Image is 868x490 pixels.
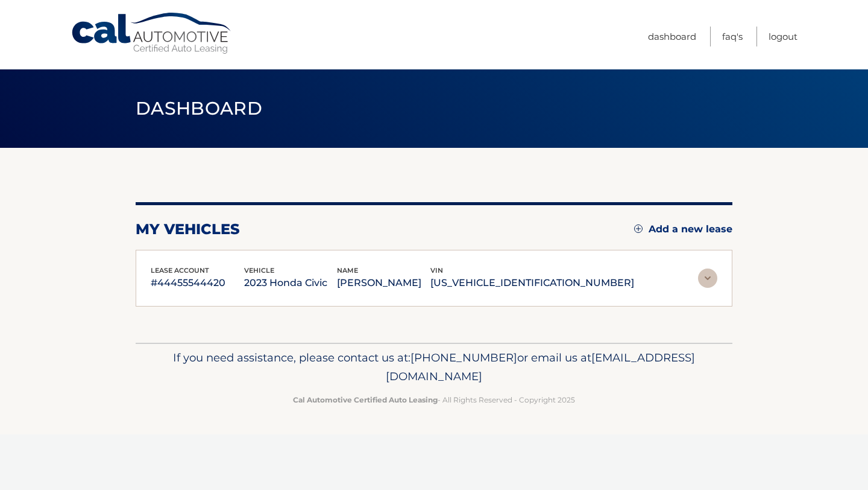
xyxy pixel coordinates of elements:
a: FAQ's [722,27,743,46]
p: [US_VEHICLE_IDENTIFICATION_NUMBER] [430,275,634,291]
a: Logout [769,27,797,46]
span: vehicle [244,266,274,275]
img: accordion-rest.svg [698,269,717,288]
span: name [337,266,358,275]
strong: Cal Automotive Certified Auto Leasing [293,395,438,404]
p: #44455544420 [151,275,244,291]
p: If you need assistance, please contact us at: or email us at [143,348,725,387]
a: Add a new lease [634,223,732,235]
p: - All Rights Reserved - Copyright 2025 [143,393,725,406]
span: vin [430,266,443,275]
h2: my vehicles [136,220,240,238]
span: lease account [151,266,209,275]
a: Cal Automotive [71,12,233,55]
span: Dashboard [136,97,262,119]
p: [PERSON_NAME] [337,275,430,291]
span: [PHONE_NUMBER] [410,351,517,364]
a: Dashboard [648,27,696,46]
img: add.svg [634,224,643,233]
p: 2023 Honda Civic [244,275,338,291]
